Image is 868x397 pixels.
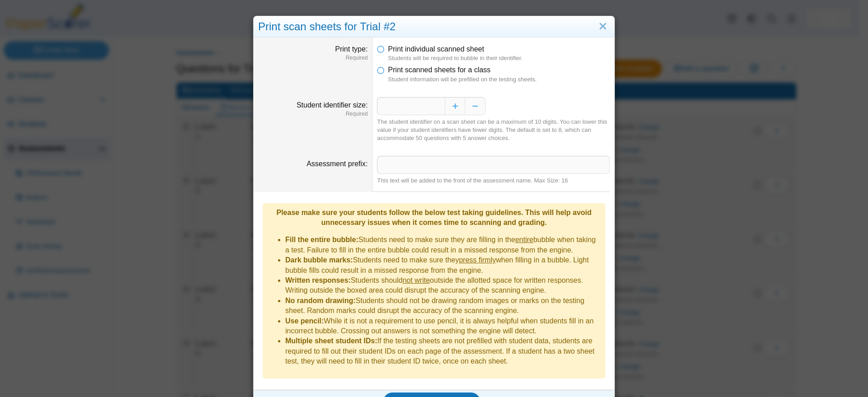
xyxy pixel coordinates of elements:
li: While it is not a requirement to use pencil, it is always helpful when students fill in an incorr... [285,316,601,336]
b: Multiple sheet student IDs: [285,337,377,345]
label: Student identifier size [297,101,368,109]
dfn: Required [258,54,368,62]
div: The student identifier on a scan sheet can be a maximum of 10 digits. You can lower this value if... [377,118,610,143]
button: Increase [445,97,465,115]
li: Students should not be drawing random images or marks on the testing sheet. Random marks could di... [285,296,601,316]
dfn: Student information will be prefilled on the testing sheets. [388,75,610,84]
div: This text will be added to the front of the assessment name. Max Size: 16 [377,177,610,185]
label: Print type [335,45,368,53]
u: entire [515,236,533,243]
label: Assessment prefix [307,160,368,168]
b: Use pencil: [285,317,324,325]
b: Fill the entire bubble: [285,236,359,243]
b: No random drawing: [285,297,356,304]
dfn: Students will be required to bubble in their identifier. [388,54,610,62]
b: Written responses: [285,276,351,284]
b: Please make sure your students follow the below test taking guidelines. This will help avoid unne... [276,209,591,226]
div: Print scan sheets for Trial #2 [254,16,614,37]
dfn: Required [258,110,368,118]
li: Students should outside the allotted space for written responses. Writing outside the boxed area ... [285,276,601,296]
span: Print scanned sheets for a class [388,66,491,74]
li: If the testing sheets are not prefilled with student data, students are required to fill out thei... [285,336,601,366]
a: Close [596,19,610,34]
u: not write [402,276,429,284]
span: Print individual scanned sheet [388,45,484,53]
b: Dark bubble marks: [285,256,353,264]
li: Students need to make sure they are filling in the bubble when taking a test. Failure to fill in ... [285,235,601,255]
u: press firmly [459,256,496,264]
li: Students need to make sure they when filling in a bubble. Light bubble fills could result in a mi... [285,255,601,276]
button: Decrease [465,97,486,115]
